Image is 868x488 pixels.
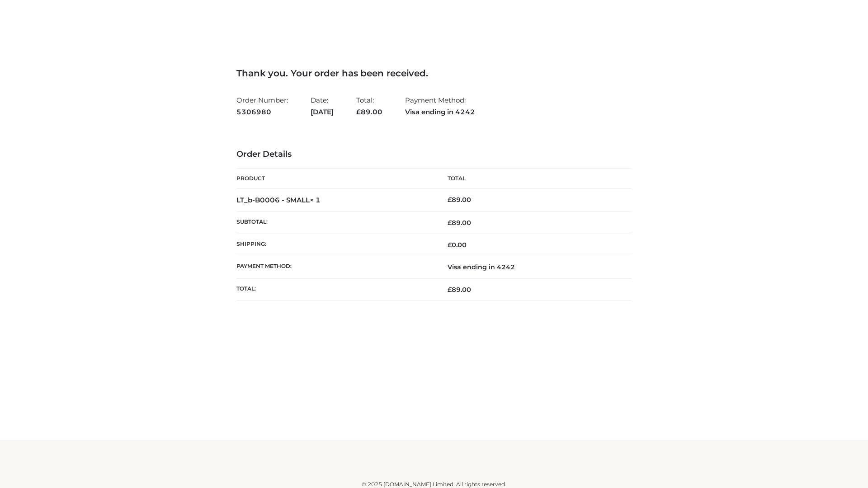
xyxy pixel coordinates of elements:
strong: × 1 [310,196,321,204]
strong: [DATE] [311,106,334,118]
span: 89.00 [356,108,382,116]
h3: Order Details [236,150,632,160]
li: Total: [356,92,382,120]
span: 89.00 [448,286,471,294]
th: Subtotal: [236,211,434,234]
span: 89.00 [448,219,471,227]
bdi: 89.00 [448,196,471,204]
span: £ [448,196,452,204]
th: Payment method: [236,256,434,278]
li: Payment Method: [405,92,475,120]
th: Total: [236,278,434,300]
li: Order Number: [236,92,288,120]
th: Product [236,169,434,189]
td: Visa ending in 4242 [434,256,632,278]
strong: LT_b-B0006 - SMALL [236,196,321,204]
li: Date: [311,92,334,120]
th: Shipping: [236,234,434,256]
strong: Visa ending in 4242 [405,106,475,118]
span: £ [448,286,452,294]
bdi: 0.00 [448,241,467,249]
h3: Thank you. Your order has been received. [236,68,632,79]
span: £ [448,241,452,249]
th: Total [434,169,632,189]
strong: 5306980 [236,106,288,118]
span: £ [356,108,361,116]
span: £ [448,219,452,227]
